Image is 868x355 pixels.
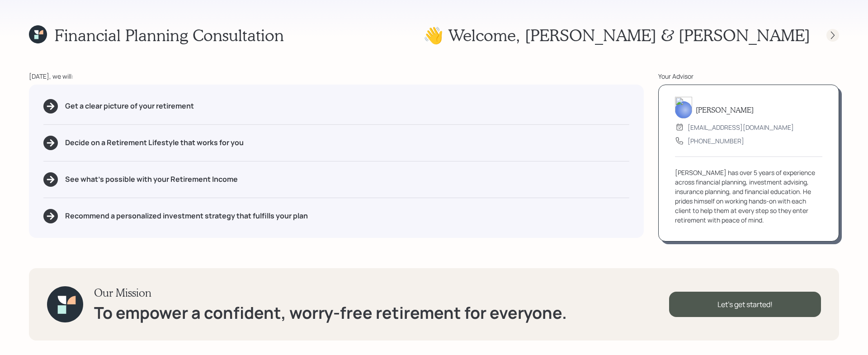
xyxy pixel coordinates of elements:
[675,168,822,225] div: [PERSON_NAME] has over 5 years of experience across financial planning, investment advising, insu...
[658,71,839,81] div: Your Advisor
[65,138,244,147] h5: Decide on a Retirement Lifestyle that works for you
[54,25,284,45] h1: Financial Planning Consultation
[696,105,754,114] h5: [PERSON_NAME]
[688,123,794,132] div: [EMAIL_ADDRESS][DOMAIN_NAME]
[65,175,238,184] h5: See what's possible with your Retirement Income
[688,136,744,146] div: [PHONE_NUMBER]
[675,97,692,118] img: michael-russo-headshot.png
[423,25,810,45] h1: 👋 Welcome , [PERSON_NAME] & [PERSON_NAME]
[94,303,567,322] h1: To empower a confident, worry-free retirement for everyone.
[65,212,308,220] h5: Recommend a personalized investment strategy that fulfills your plan
[65,102,194,110] h5: Get a clear picture of your retirement
[94,286,567,299] h3: Our Mission
[29,71,644,81] div: [DATE], we will:
[669,292,821,317] div: Let's get started!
